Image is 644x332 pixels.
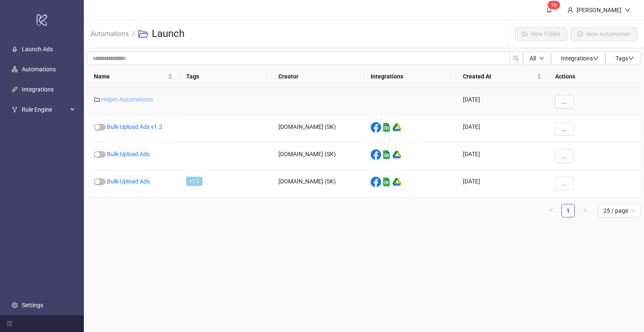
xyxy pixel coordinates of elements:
[554,2,557,8] span: 6
[7,321,13,327] span: menu-fold
[94,72,166,81] span: Name
[515,27,567,41] button: New Folder
[138,29,148,39] span: folder-open
[625,7,631,13] span: down
[12,107,18,112] span: fork
[456,143,548,170] div: [DATE]
[578,204,592,217] li: Next Page
[530,55,536,62] span: All
[562,180,567,187] span: ...
[548,1,560,9] sup: 16
[272,170,364,197] div: [DOMAIN_NAME] (SK)
[22,46,53,52] a: Launch Ads
[179,65,272,88] th: Tags
[551,52,605,65] button: Integrationsdown
[548,65,641,88] th: Actions
[615,55,634,62] span: Tags
[107,123,162,130] a: Bulk-Upload Ads v1.2
[562,153,567,159] span: ...
[562,98,567,105] span: ...
[567,7,573,13] span: user
[186,177,203,186] span: v1.3
[22,302,43,308] a: Settings
[561,55,599,62] span: Integrations
[562,204,574,217] a: 1
[272,65,364,88] th: Creator
[555,95,574,108] button: ...
[562,125,567,132] span: ...
[628,55,634,61] span: down
[22,66,56,73] a: Automations
[456,88,548,115] div: [DATE]
[272,115,364,143] div: [DOMAIN_NAME] (SK)
[545,204,558,217] button: left
[561,204,575,217] li: 1
[87,65,179,88] th: Name
[107,151,150,157] a: Bulk-Upload Ads
[132,21,135,47] li: /
[107,178,150,185] a: Bulk-Upload Ads
[152,27,184,41] h3: Launch
[539,56,544,61] span: down
[364,65,456,88] th: Integrations
[571,27,637,41] button: New Automation
[546,7,552,13] span: bell
[549,208,554,213] span: left
[22,86,54,93] a: Integrations
[555,149,574,163] button: ...
[573,5,625,15] div: [PERSON_NAME]
[578,204,592,217] button: right
[598,204,641,217] div: Page Size
[545,204,558,217] li: Previous Page
[513,55,519,61] span: search
[456,65,548,88] th: Created At
[603,204,636,217] span: 25 / page
[272,143,364,170] div: [DOMAIN_NAME] (SK)
[463,72,535,81] span: Created At
[582,208,587,213] span: right
[555,122,574,136] button: ...
[94,97,100,102] span: folder
[22,101,68,118] span: Rule Engine
[593,55,599,61] span: down
[523,52,551,65] button: Alldown
[456,170,548,197] div: [DATE]
[551,2,554,8] span: 1
[605,52,641,65] button: Tagsdown
[101,96,153,103] a: Helper Automations
[89,29,130,38] a: Automations
[456,115,548,143] div: [DATE]
[555,177,574,190] button: ...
